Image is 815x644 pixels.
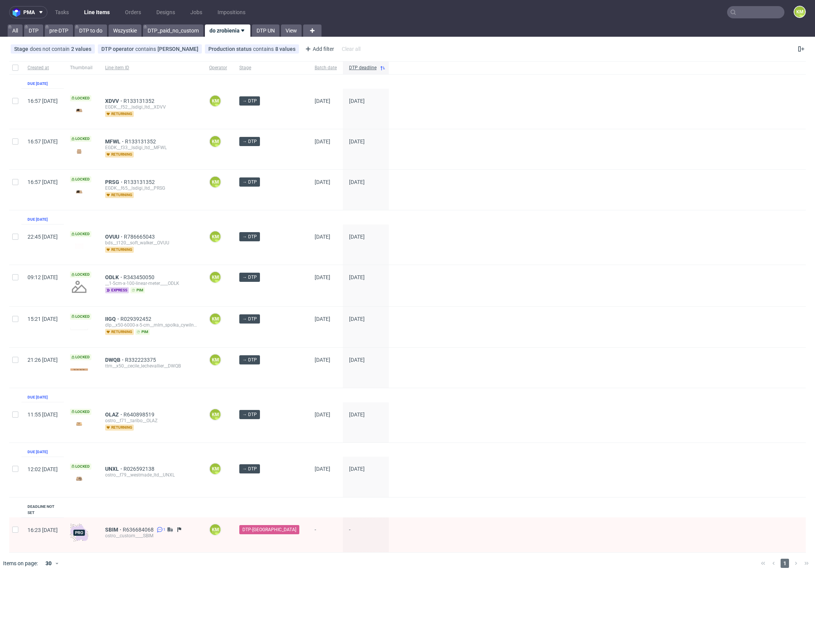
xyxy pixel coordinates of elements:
[123,527,155,533] a: R636684068
[30,46,71,52] span: does not contain
[239,65,302,71] span: Stage
[210,231,221,242] figcaption: KM
[70,463,91,470] span: Locked
[105,316,120,322] a: IIGQ
[315,65,337,71] span: Batch date
[105,240,197,246] div: bds__t120__soft_walker__OVUU
[70,136,91,142] span: Locked
[28,316,58,322] span: 15:21 [DATE]
[349,65,377,71] span: DTP deadline
[105,98,123,104] a: XDVV
[210,409,221,420] figcaption: KM
[70,231,91,237] span: Locked
[315,98,330,104] span: [DATE]
[28,394,48,400] div: Due [DATE]
[186,6,207,18] a: Jobs
[315,274,330,280] span: [DATE]
[105,287,129,293] span: express
[210,96,221,106] figcaption: KM
[105,247,134,253] span: returning
[124,234,156,240] a: R786665043
[23,10,35,15] span: pma
[14,46,30,52] span: Stage
[50,6,73,18] a: Tasks
[130,287,145,293] span: pim
[123,98,156,104] a: R133131352
[242,233,257,240] span: → DTP
[123,274,156,280] span: R343450050
[125,138,157,145] a: R133131352
[781,559,789,568] span: 1
[253,46,275,52] span: contains
[105,104,197,110] div: EGDK__f52__lsdigi_ltd__XDVV
[123,466,156,472] span: R026592138
[209,65,227,71] span: Operator
[70,314,91,320] span: Locked
[105,179,124,185] a: PRSG
[124,179,156,185] a: R133131352
[105,138,125,145] a: MFWL
[205,24,250,37] a: do zrobienia
[70,187,88,197] img: version_two_editor_design.png
[105,329,134,335] span: returning
[315,234,330,240] span: [DATE]
[125,357,157,363] span: R332223375
[315,316,330,322] span: [DATE]
[28,98,58,104] span: 16:57 [DATE]
[70,65,93,71] span: Thumbnail
[242,315,257,322] span: → DTP
[70,368,88,371] img: version_two_editor_design
[70,146,88,156] img: version_two_editor_design.png
[315,357,330,363] span: [DATE]
[242,138,257,145] span: → DTP
[252,24,279,37] a: DTP UN
[105,274,123,280] a: ODLK
[349,98,365,104] span: [DATE]
[242,98,257,104] span: → DTP
[28,234,58,240] span: 22:45 [DATE]
[242,526,296,533] span: DTP-[GEOGRAPHIC_DATA]
[105,185,197,191] div: EGDK__f65__lsdigi_ltd__PRSG
[210,524,221,535] figcaption: KM
[242,356,257,363] span: → DTP
[105,192,134,198] span: returning
[105,357,125,363] span: DWQB
[41,558,55,569] div: 30
[242,411,257,418] span: → DTP
[135,329,150,335] span: pim
[242,465,257,472] span: → DTP
[24,24,43,37] a: DTP
[8,24,23,37] a: All
[120,316,153,322] a: R029392452
[155,527,166,533] a: 1
[340,44,362,54] div: Clear all
[109,24,141,37] a: Wszystkie
[28,65,58,71] span: Created at
[75,24,107,37] a: DTP to do
[105,472,197,478] div: ostro__f79__westmade_ltd__UNXL
[28,504,58,516] div: Deadline not set
[349,138,365,145] span: [DATE]
[349,316,365,322] span: [DATE]
[123,411,156,418] a: R640898519
[315,411,330,418] span: [DATE]
[105,363,197,369] div: ttm__x50__cecile_lechevallier__DWQB
[210,272,221,283] figcaption: KM
[210,355,221,365] figcaption: KM
[28,138,58,145] span: 16:57 [DATE]
[349,527,383,543] span: -
[210,177,221,187] figcaption: KM
[70,95,91,101] span: Locked
[275,46,295,52] div: 8 values
[70,524,88,542] img: pro-icon.017ec5509f39f3e742e3.png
